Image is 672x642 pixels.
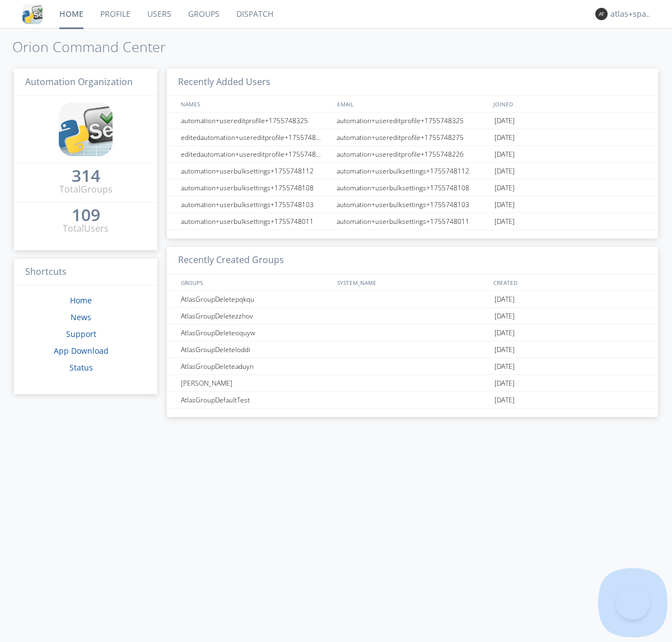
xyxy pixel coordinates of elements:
[178,196,333,213] div: automation+userbulksettings+1755748103
[494,180,515,196] span: [DATE]
[494,196,515,213] span: [DATE]
[334,146,492,162] div: automation+usereditprofile+1755748226
[494,113,515,129] span: [DATE]
[167,69,658,96] h3: Recently Added Users
[334,113,492,129] div: automation+usereditprofile+1755748325
[178,180,333,196] div: automation+userbulksettings+1755748108
[25,76,133,88] span: Automation Organization
[167,163,658,180] a: automation+userbulksettings+1755748112automation+userbulksettings+1755748112[DATE]
[178,291,333,307] div: AtlasGroupDeletepqkqu
[491,96,647,112] div: JOINED
[14,259,157,286] h3: Shortcuts
[63,222,109,235] div: Total Users
[167,113,658,129] a: automation+usereditprofile+1755748325automation+usereditprofile+1755748325[DATE]
[595,8,608,20] img: 373638.png
[178,308,333,324] div: AtlasGroupDeletezzhov
[494,341,515,358] span: [DATE]
[178,341,333,358] div: AtlasGroupDeleteloddi
[491,274,647,290] div: CREATED
[66,329,96,339] a: Support
[494,392,515,409] span: [DATE]
[72,209,100,222] a: 109
[334,196,492,213] div: automation+userbulksettings+1755748103
[167,325,658,341] a: AtlasGroupDeleteoquyw[DATE]
[494,358,515,375] span: [DATE]
[334,96,491,112] div: EMAIL
[334,213,492,229] div: automation+userbulksettings+1755748011
[72,209,100,221] div: 109
[22,4,43,24] img: cddb5a64eb264b2086981ab96f4c1ba7
[178,325,333,341] div: AtlasGroupDeleteoquyw
[334,163,492,179] div: automation+userbulksettings+1755748112
[167,196,658,213] a: automation+userbulksettings+1755748103automation+userbulksettings+1755748103[DATE]
[494,213,515,230] span: [DATE]
[167,341,658,358] a: AtlasGroupDeleteloddi[DATE]
[494,308,515,325] span: [DATE]
[72,170,100,183] a: 314
[167,358,658,375] a: AtlasGroupDeleteaduyn[DATE]
[494,291,515,308] span: [DATE]
[178,274,332,290] div: GROUPS
[167,375,658,392] a: [PERSON_NAME][DATE]
[334,129,492,146] div: automation+usereditprofile+1755748275
[178,96,332,112] div: NAMES
[167,392,658,409] a: AtlasGroupDefaultTest[DATE]
[178,213,333,229] div: automation+userbulksettings+1755748011
[167,213,658,230] a: automation+userbulksettings+1755748011automation+userbulksettings+1755748011[DATE]
[71,312,91,322] a: News
[178,163,333,179] div: automation+userbulksettings+1755748112
[178,146,333,162] div: editedautomation+usereditprofile+1755748226
[334,274,491,290] div: SYSTEM_NAME
[178,113,333,129] div: automation+usereditprofile+1755748325
[178,129,333,146] div: editedautomation+usereditprofile+1755748275
[167,247,658,274] h3: Recently Created Groups
[167,308,658,325] a: AtlasGroupDeletezzhov[DATE]
[69,362,93,373] a: Status
[72,170,100,181] div: 314
[494,146,515,163] span: [DATE]
[178,358,333,374] div: AtlasGroupDeleteaduyn
[616,586,650,620] iframe: Toggle Customer Support
[494,325,515,341] span: [DATE]
[167,291,658,308] a: AtlasGroupDeletepqkqu[DATE]
[494,375,515,392] span: [DATE]
[54,345,109,356] a: App Download
[59,183,113,196] div: Total Groups
[334,180,492,196] div: automation+userbulksettings+1755748108
[610,8,652,20] div: atlas+spanish0002
[494,163,515,180] span: [DATE]
[59,102,113,156] img: cddb5a64eb264b2086981ab96f4c1ba7
[167,146,658,163] a: editedautomation+usereditprofile+1755748226automation+usereditprofile+1755748226[DATE]
[167,129,658,146] a: editedautomation+usereditprofile+1755748275automation+usereditprofile+1755748275[DATE]
[178,392,333,408] div: AtlasGroupDefaultTest
[70,295,92,306] a: Home
[494,129,515,146] span: [DATE]
[167,180,658,196] a: automation+userbulksettings+1755748108automation+userbulksettings+1755748108[DATE]
[178,375,333,391] div: [PERSON_NAME]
